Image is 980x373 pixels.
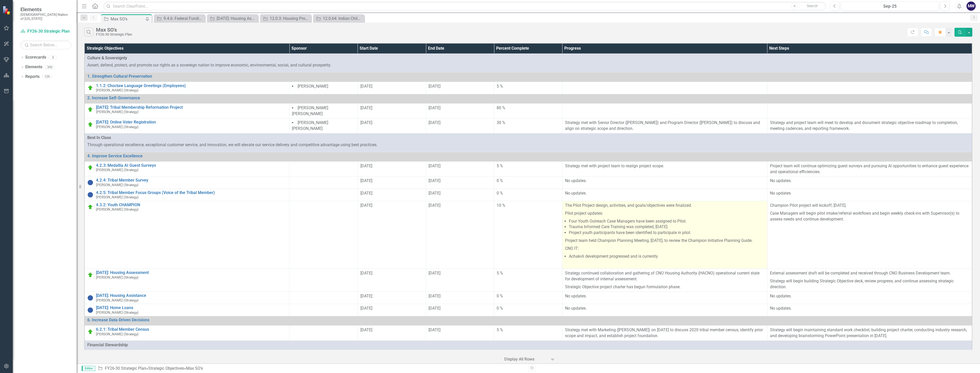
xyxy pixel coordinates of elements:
[289,304,358,316] td: Double-Click to Edit
[289,189,358,201] td: Double-Click to Edit
[289,269,358,292] td: Double-Click to Edit
[494,326,562,341] td: Double-Click to Edit
[770,210,969,223] p: Case Managers will begin pilot intake/referral workflows and begin weekly check-ins with Supervis...
[42,75,52,79] div: 129
[358,304,426,316] td: Double-Click to Edit
[562,304,767,316] td: Double-Click to Edit
[428,203,440,208] span: [DATE]
[360,163,372,168] span: [DATE]
[428,120,440,125] span: [DATE]
[497,190,559,196] div: 0 %
[358,292,426,304] td: Double-Click to Edit
[562,326,767,341] td: Double-Click to Edit
[84,326,289,341] td: Double-Click to Edit Right Click for Context Menu
[770,327,969,339] p: Strategy will begin maintaining standard work checklist, building project charter, conducting ind...
[770,293,969,299] p: No updates.
[87,121,93,128] img: On Target
[25,64,42,70] a: Elements
[428,294,440,298] span: [DATE]
[96,311,139,314] small: [PERSON_NAME] (Strategy)
[84,161,289,176] td: Double-Click to Edit Right Click for Context Menu
[562,189,767,201] td: Double-Click to Edit
[289,103,358,118] td: Double-Click to Edit
[426,292,494,304] td: Double-Click to Edit
[289,201,358,269] td: Double-Click to Edit
[84,72,972,82] td: Double-Click to Edit Right Click for Context Menu
[565,210,765,217] p: Pilot project updates:
[497,203,559,209] div: 10 %
[96,168,139,172] small: [PERSON_NAME] (Strategy)
[494,201,562,269] td: Double-Click to Edit
[96,33,132,36] div: FY26-30 Strategic Plan
[323,15,363,22] div: 12.0.64: Indian Child Welfare - Emergency Kinship
[289,118,358,133] td: Double-Click to Edit
[562,201,767,269] td: Double-Click to Edit
[767,189,972,201] td: Double-Click to Edit
[84,304,289,316] td: Double-Click to Edit Right Click for Context Menu
[966,2,976,11] div: MW
[289,326,358,341] td: Double-Click to Edit
[87,349,969,355] p: Ensure financial sustainability by growing our revenue, reducing costs, and strengthening local e...
[84,189,289,201] td: Double-Click to Edit Right Click for Context Menu
[84,292,289,304] td: Double-Click to Edit Right Click for Context Menu
[87,154,969,158] a: 4. Improve Service Excellence
[767,269,972,292] td: Double-Click to Edit
[84,118,289,133] td: Double-Click to Edit Right Click for Context Menu
[96,270,287,275] a: [DATE]: Housing Assessment
[426,103,494,118] td: Double-Click to Edit
[298,84,328,89] span: [PERSON_NAME]
[96,190,287,195] a: 4.2.5: Tribal Member Focus Groups (Voice of the Tribal Member)
[84,53,972,72] td: Double-Click to Edit
[164,15,204,22] div: 9.4.6: Federal Funding - Title IV-E (Special Services)
[84,133,972,152] td: Double-Click to Edit
[87,204,93,210] img: On Target
[20,6,71,12] span: Elements
[111,16,144,22] div: Max SO's
[358,103,426,118] td: Double-Click to Edit
[497,163,559,169] div: 5 %
[20,40,71,49] input: Search Below...
[87,96,969,100] a: 2. Increase Self-Governance
[426,326,494,341] td: Double-Click to Edit
[358,189,426,201] td: Double-Click to Edit
[208,15,257,22] a: [DATE]: Housing Assessment
[49,55,57,60] div: 3
[84,152,972,161] td: Double-Click to Edit Right Click for Context Menu
[261,15,310,22] a: 12.0.3: Housing Program & Application Reviews
[426,269,494,292] td: Double-Click to Edit
[770,277,969,290] p: Strategy will begin building Strategic Objective deck, review progress, and continue assessing st...
[358,326,426,341] td: Double-Click to Edit
[770,120,969,132] p: Strategy and project team will meet to develop and document strategic objective roadmap to comple...
[428,163,440,168] span: [DATE]
[96,88,139,92] small: [PERSON_NAME] (Strategy)
[426,161,494,176] td: Double-Click to Edit
[494,118,562,133] td: Double-Click to Edit
[799,3,825,10] button: Search
[428,327,440,332] span: [DATE]
[565,270,765,283] p: Strategy continued collaboration and gathering of CNO Housing Authority (HACNO) operational curre...
[45,65,55,69] div: 392
[20,29,71,34] a: FY26-30 Strategic Plan
[358,176,426,189] td: Double-Click to Edit
[565,306,765,311] p: No updates.
[358,161,426,176] td: Double-Click to Edit
[497,120,559,126] div: 30 %
[494,82,562,94] td: Double-Click to Edit
[96,275,139,279] small: [PERSON_NAME] (Strategy)
[84,269,289,292] td: Double-Click to Edit Right Click for Context Menu
[360,105,372,110] span: [DATE]
[770,163,969,175] p: Project team will continue optimizing guest surveys and pursuing AI opportunities to enhance gues...
[87,295,93,301] img: Not Started
[84,176,289,189] td: Double-Click to Edit Right Click for Context Menu
[767,176,972,189] td: Double-Click to Edit
[428,178,440,183] span: [DATE]
[569,218,765,224] li: Four Youth Outreach Case Managers have been assigned to Pilot.
[770,203,969,210] p: Champion Pilot project will kickoff, [DATE].
[96,125,139,129] small: [PERSON_NAME] (Strategy)
[155,15,204,22] a: 9.4.6: Federal Funding - Title IV-E (Special Services)
[87,85,93,91] img: On Target
[87,55,969,61] span: Culture & Sovereignty
[360,327,372,332] span: [DATE]
[289,161,358,176] td: Double-Click to Edit
[360,120,372,125] span: [DATE]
